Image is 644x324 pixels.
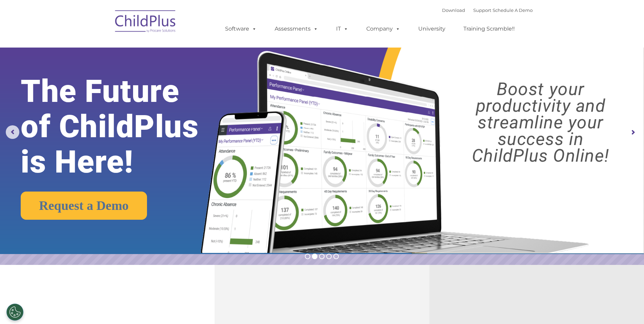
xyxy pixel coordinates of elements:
iframe: Chat Widget [533,251,644,324]
a: Company [360,22,407,36]
a: Software [218,22,263,36]
a: Request a Demo [21,192,147,220]
a: University [411,22,452,36]
font: | [442,7,533,13]
span: Phone number [94,73,123,78]
a: Download [442,7,465,13]
a: Assessments [268,22,325,36]
a: Schedule A Demo [493,7,533,13]
rs-layer: The Future of ChildPlus is Here! [21,74,226,180]
img: ChildPlus by Procare Solutions [112,5,180,39]
button: Cookies Settings [6,304,23,321]
a: Support [473,7,491,13]
rs-layer: Boost your productivity and streamline your success in ChildPlus Online! [445,81,636,164]
a: Training Scramble!! [457,22,521,36]
a: IT [329,22,355,36]
span: Last name [94,45,115,50]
